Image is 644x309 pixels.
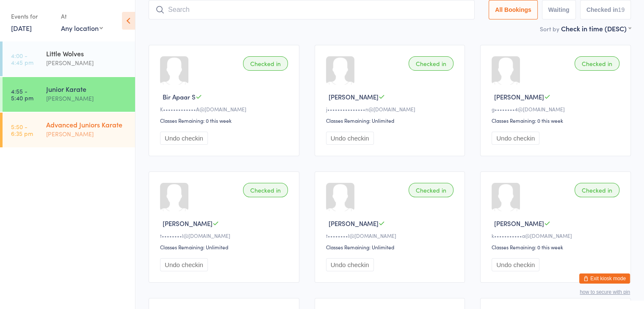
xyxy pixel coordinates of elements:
[243,56,288,71] div: Checked in
[46,129,128,139] div: [PERSON_NAME]
[492,117,622,124] div: Classes Remaining: 0 this week
[580,289,630,295] button: how to secure with pin
[61,9,103,23] div: At
[11,88,33,101] time: 4:55 - 5:40 pm
[163,92,196,101] span: Bir Apaar S
[46,94,128,103] div: [PERSON_NAME]
[160,258,208,271] button: Undo checkin
[409,56,453,71] div: Checked in
[540,25,559,33] label: Sort by
[575,183,619,197] div: Checked in
[326,117,456,124] div: Classes Remaining: Unlimited
[160,243,290,251] div: Classes Remaining: Unlimited
[329,219,379,228] span: [PERSON_NAME]
[326,105,456,113] div: j•••••••••••••••n@[DOMAIN_NAME]
[492,258,539,271] button: Undo checkin
[243,183,288,197] div: Checked in
[326,258,374,271] button: Undo checkin
[618,6,625,13] div: 19
[160,117,290,124] div: Classes Remaining: 0 this week
[160,105,290,113] div: K•••••••••••••A@[DOMAIN_NAME]
[46,49,128,58] div: Little Wolves
[3,77,135,112] a: 4:55 -5:40 pmJunior Karate[PERSON_NAME]
[492,132,539,145] button: Undo checkin
[46,84,128,94] div: Junior Karate
[160,132,208,145] button: Undo checkin
[492,232,622,239] div: k•••••••••••a@[DOMAIN_NAME]
[61,23,103,33] div: Any location
[326,243,456,251] div: Classes Remaining: Unlimited
[3,113,135,147] a: 5:50 -6:35 pmAdvanced Juniors Karate[PERSON_NAME]
[46,58,128,68] div: [PERSON_NAME]
[494,219,544,228] span: [PERSON_NAME]
[492,243,622,251] div: Classes Remaining: 0 this week
[326,232,456,239] div: t••••••••l@[DOMAIN_NAME]
[561,24,631,33] div: Check in time (DESC)
[46,120,128,129] div: Advanced Juniors Karate
[11,52,33,66] time: 4:00 - 4:45 pm
[575,56,619,71] div: Checked in
[160,232,290,239] div: t••••••••l@[DOMAIN_NAME]
[11,23,32,33] a: [DATE]
[494,92,544,101] span: [PERSON_NAME]
[11,123,33,137] time: 5:50 - 6:35 pm
[579,273,630,284] button: Exit kiosk mode
[329,92,379,101] span: [PERSON_NAME]
[492,105,622,113] div: g••••••••4@[DOMAIN_NAME]
[326,132,374,145] button: Undo checkin
[163,219,213,228] span: [PERSON_NAME]
[11,9,53,23] div: Events for
[3,41,135,76] a: 4:00 -4:45 pmLittle Wolves[PERSON_NAME]
[409,183,453,197] div: Checked in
